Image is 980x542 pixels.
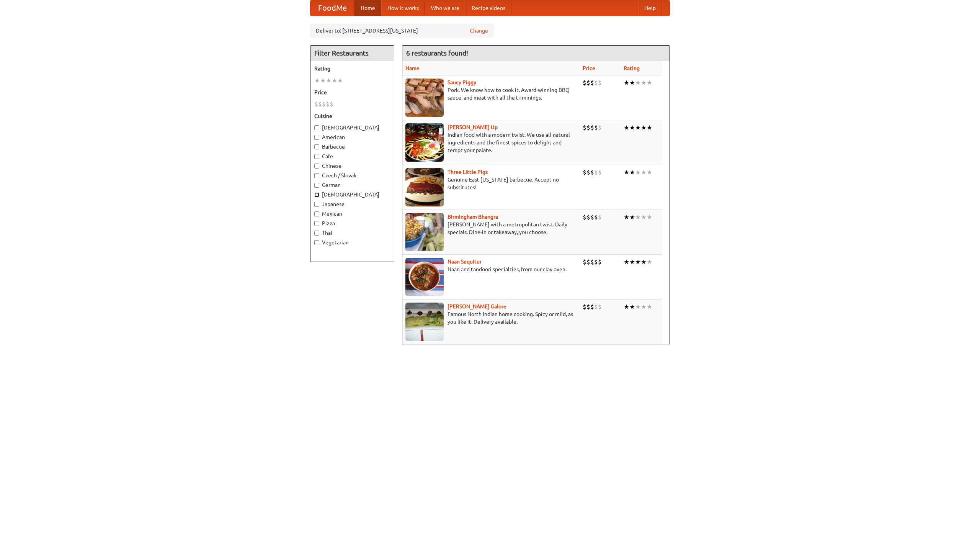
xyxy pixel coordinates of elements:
[405,131,577,154] p: Indian food with a modern twist. We use all-natural ingredients and the finest spices to delight ...
[448,259,482,265] a: Naan Sequitur
[470,27,488,34] a: Change
[598,213,602,221] li: $
[314,221,319,226] input: Pizza
[635,258,641,266] li: ★
[624,123,629,132] li: ★
[583,303,586,311] li: $
[405,168,444,206] img: littlepigs.jpg
[448,79,476,85] a: Saucy Piggy
[354,0,381,16] a: Home
[314,172,390,179] label: Czech / Slovak
[448,214,498,220] a: Birmingham Bhangra
[590,168,594,177] li: $
[583,65,595,71] a: Price
[465,0,511,16] a: Recipe videos
[448,124,498,130] a: [PERSON_NAME] Up
[314,65,390,72] h5: Rating
[635,79,641,87] li: ★
[641,303,647,311] li: ★
[314,181,390,189] label: German
[590,79,594,87] li: $
[314,211,319,216] input: Mexican
[322,100,326,108] li: $
[586,168,590,177] li: $
[624,79,629,87] li: ★
[314,125,319,130] input: [DEMOGRAPHIC_DATA]
[629,303,635,311] li: ★
[405,258,444,296] img: naansequitur.jpg
[590,303,594,311] li: $
[314,143,390,151] label: Barbecue
[635,168,641,177] li: ★
[314,229,390,237] label: Thai
[314,154,319,159] input: Cafe
[629,79,635,87] li: ★
[314,124,390,131] label: [DEMOGRAPHIC_DATA]
[314,144,319,149] input: Barbecue
[624,303,629,311] li: ★
[583,79,586,87] li: $
[381,0,425,16] a: How it works
[598,79,602,87] li: $
[310,0,354,16] a: FoodMe
[330,100,333,108] li: $
[332,76,337,85] li: ★
[629,213,635,221] li: ★
[320,76,326,85] li: ★
[647,213,652,221] li: ★
[314,202,319,207] input: Japanese
[586,258,590,266] li: $
[314,162,390,170] label: Chinese
[314,231,319,236] input: Thai
[314,88,390,96] h5: Price
[583,213,586,221] li: $
[405,79,444,117] img: saucy.jpg
[586,303,590,311] li: $
[635,303,641,311] li: ★
[641,79,647,87] li: ★
[326,100,330,108] li: $
[590,258,594,266] li: $
[314,192,319,197] input: [DEMOGRAPHIC_DATA]
[405,65,420,71] a: Name
[594,258,598,266] li: $
[647,123,652,132] li: ★
[647,79,652,87] li: ★
[583,123,586,132] li: $
[314,152,390,160] label: Cafe
[314,210,390,218] label: Mexican
[448,303,506,309] b: [PERSON_NAME] Galore
[598,168,602,177] li: $
[635,213,641,221] li: ★
[314,133,390,141] label: American
[647,258,652,266] li: ★
[314,164,319,169] input: Chinese
[624,65,640,71] a: Rating
[594,79,598,87] li: $
[594,303,598,311] li: $
[314,112,390,120] h5: Cuisine
[406,49,468,57] ng-pluralize: 6 restaurants found!
[629,168,635,177] li: ★
[594,123,598,132] li: $
[314,219,390,227] label: Pizza
[405,86,577,102] p: Pork. We know how to cook it. Award-winning BBQ sauce, and meat with all the trimmings.
[405,265,577,273] p: Naan and tandoori specialties, from our clay oven.
[647,168,652,177] li: ★
[590,213,594,221] li: $
[314,135,319,140] input: American
[448,169,488,175] a: Three Little Pigs
[310,46,394,61] h4: Filter Restaurants
[586,123,590,132] li: $
[314,200,390,208] label: Japanese
[314,100,318,108] li: $
[326,76,332,85] li: ★
[314,183,319,188] input: German
[337,76,343,85] li: ★
[405,213,444,251] img: bhangra.jpg
[586,79,590,87] li: $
